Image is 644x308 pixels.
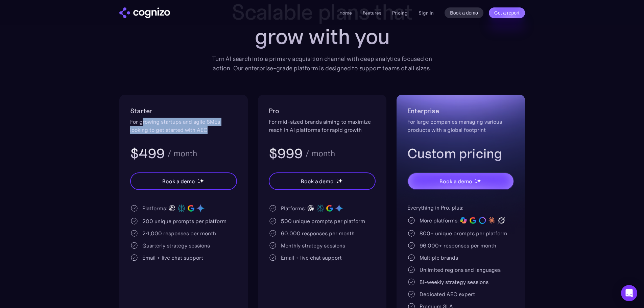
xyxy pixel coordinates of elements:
img: star [336,179,337,180]
div: / month [305,149,335,158]
a: home [119,7,170,18]
a: Features [363,10,381,16]
div: 96,000+ responses per month [420,241,496,250]
h2: Starter [130,105,237,116]
div: 800+ unique prompts per platform [420,229,507,237]
h3: $999 [269,145,303,162]
div: 24,000 responses per month [142,229,216,237]
a: Get a report [489,7,525,18]
div: Monthly strategy sessions [281,241,345,250]
a: Book a demo [445,7,483,18]
img: cognizo logo [119,7,170,18]
a: Sign in [419,9,434,17]
h2: Pro [269,105,376,116]
a: Book a demostarstarstar [407,172,514,190]
h2: Enterprise [407,105,514,116]
div: Email + live chat support [281,254,342,262]
div: Multiple brands [420,254,458,262]
div: 60,000 responses per month [281,229,355,237]
div: For growing startups and agile SMEs looking to get started with AEO [130,118,237,134]
div: Platforms: [142,204,167,212]
div: Book a demo [301,177,333,185]
div: Everything in Pro, plus: [407,204,514,212]
a: Book a demostarstarstar [130,172,237,190]
div: Book a demo [162,177,195,185]
img: star [338,179,342,183]
div: Bi-weekly strategy sessions [420,278,488,286]
div: More platforms: [420,216,459,224]
div: For large companies managing various products with a global footprint [407,118,514,134]
div: Quarterly strategy sessions [142,241,210,250]
a: Pricing [392,10,408,16]
div: 200 unique prompts per platform [142,217,226,225]
img: star [198,181,200,184]
div: Dedicated AEO expert [420,290,475,298]
div: 500 unique prompts per platform [281,217,365,225]
div: For mid-sized brands aiming to maximize reach in AI platforms for rapid growth [269,118,376,134]
div: Turn AI search into a primary acquisition channel with deep analytics focused on action. Our ente... [207,54,437,73]
div: Open Intercom Messenger [621,285,637,301]
h3: Custom pricing [407,145,514,162]
img: star [336,181,339,184]
div: Unlimited regions and languages [420,266,501,274]
img: star [199,179,204,183]
a: Book a demostarstarstar [269,172,376,190]
div: / month [167,149,197,158]
a: Home [339,10,352,16]
img: star [477,179,481,183]
div: Platforms: [281,204,306,212]
img: star [475,179,476,180]
div: Book a demo [439,177,472,185]
h3: $499 [130,145,165,162]
img: star [198,179,199,180]
img: star [475,181,477,184]
div: Email + live chat support [142,254,203,262]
